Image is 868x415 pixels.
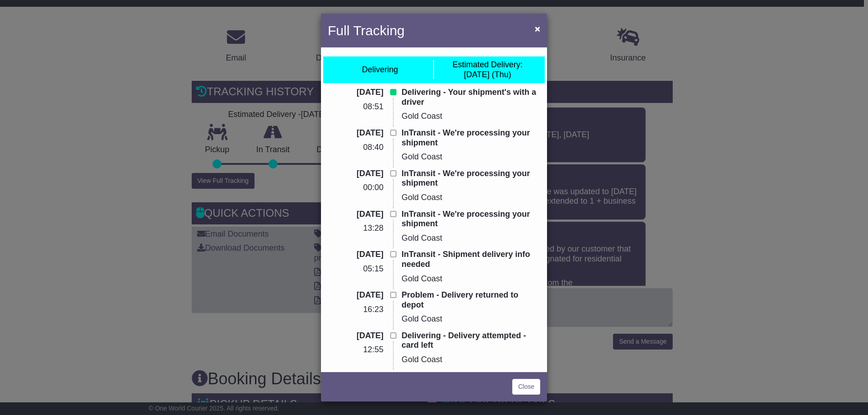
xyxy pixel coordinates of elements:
p: Gold Coast [401,233,540,243]
a: Close [512,379,540,395]
p: Gold Coast [401,355,540,365]
p: 16:23 [328,305,383,315]
p: 08:51 [328,102,383,112]
p: InTransit - We're processing your shipment [401,128,540,148]
span: Estimated Delivery: [453,60,523,69]
p: [DATE] [328,250,383,260]
p: [DATE] [328,169,383,179]
p: InTransit - We're processing your shipment [401,169,540,188]
div: Delivering [362,65,398,75]
p: Gold Coast [401,112,540,121]
p: 12:55 [328,345,383,355]
h4: Full Tracking [328,20,405,41]
p: 00:00 [328,183,383,193]
p: [DATE] [328,290,383,300]
p: [DATE] [328,128,383,138]
p: 08:40 [328,143,383,153]
p: InTransit - Shipment delivery info needed [401,250,540,269]
p: Gold Coast [401,314,540,324]
span: × [535,23,540,34]
p: Delivering - Your shipment's with a driver [401,88,540,107]
p: Delivering - Delivery attempted - card left [401,331,540,350]
p: InTransit - We're processing your shipment [401,210,540,229]
p: [DATE] [328,210,383,219]
div: [DATE] (Thu) [453,60,523,79]
p: 13:28 [328,224,383,233]
p: [DATE] [328,88,383,98]
p: Gold Coast [401,193,540,203]
p: Gold Coast [401,274,540,284]
button: Close [530,19,545,38]
p: [DATE] [328,331,383,341]
p: Problem - Delivery returned to depot [401,290,540,310]
p: Gold Coast [401,152,540,162]
p: 05:15 [328,264,383,274]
